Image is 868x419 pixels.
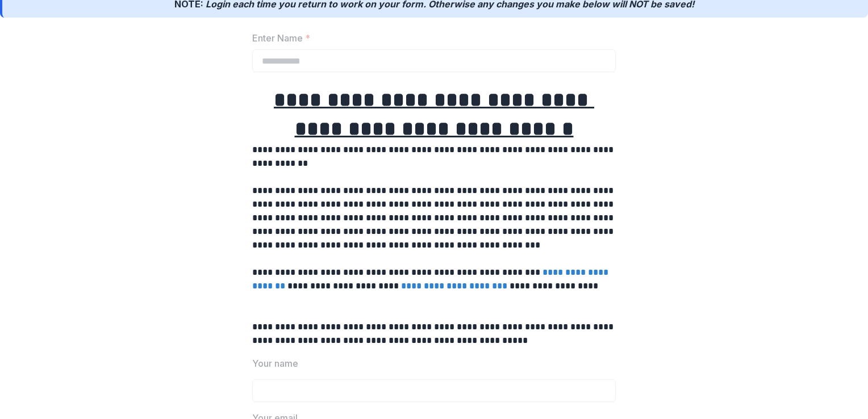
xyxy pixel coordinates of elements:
label: Enter Name [252,31,609,45]
p: Your name [252,357,298,370]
